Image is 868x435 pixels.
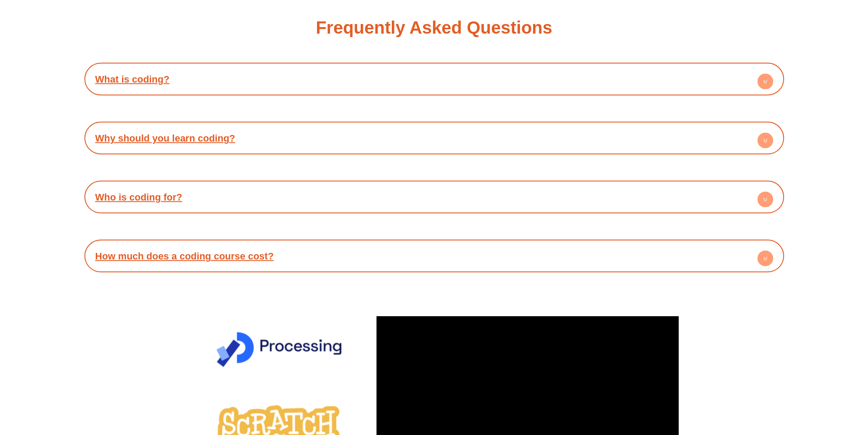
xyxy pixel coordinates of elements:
[95,191,182,202] a: Who is coding for?
[89,126,780,150] div: Why should you learn coding?
[89,185,780,209] div: Who is coding for?
[89,244,780,268] div: How much does a coding course cost?
[95,250,274,261] a: How much does a coding course cost?
[316,19,552,36] h2: Frequently Asked Questions
[95,132,235,143] a: Why should you learn coding?
[824,393,868,435] iframe: Chat Widget
[95,73,170,84] a: What is coding?
[89,67,780,91] div: What is coding?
